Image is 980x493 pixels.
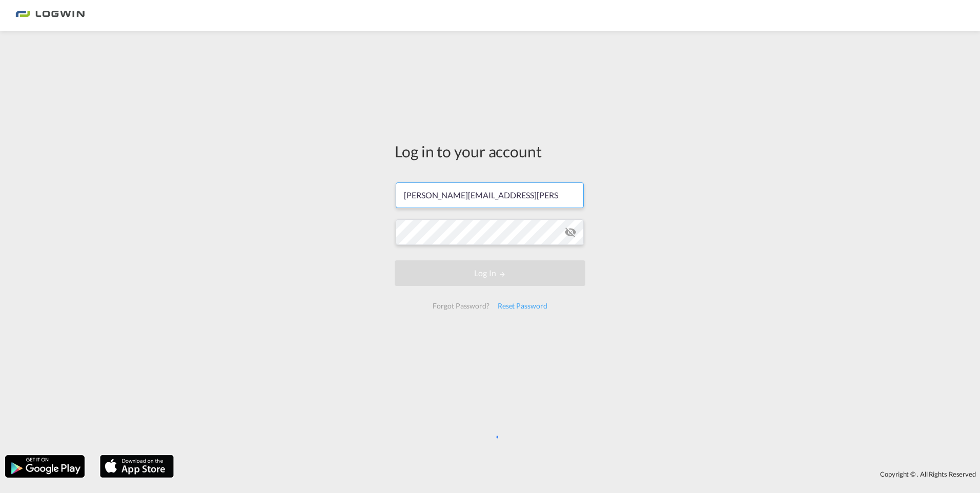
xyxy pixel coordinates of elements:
[395,260,585,286] button: LOGIN
[494,297,552,315] div: Reset Password
[564,226,577,238] md-icon: icon-eye-off
[15,4,85,27] img: 2761ae10d95411efa20a1f5e0282d2d7.png
[4,454,86,479] img: google.png
[179,465,980,483] div: Copyright © . All Rights Reserved
[99,454,175,479] img: apple.png
[395,140,585,162] div: Log in to your account
[428,297,493,315] div: Forgot Password?
[396,182,584,208] input: Enter email/phone number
